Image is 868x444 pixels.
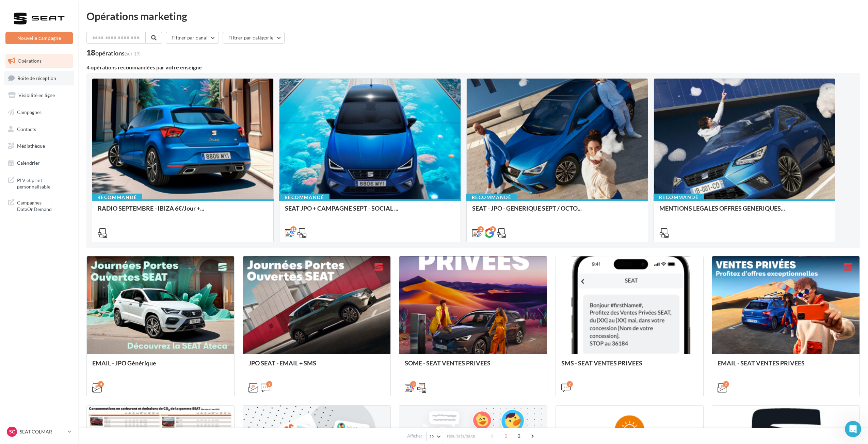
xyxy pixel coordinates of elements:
a: Campagnes [4,105,74,119]
span: Boîte de réception [17,75,56,81]
span: PLV et print personnalisable [17,176,70,190]
a: SC SEAT COLMAR [5,425,73,438]
span: Calendrier [17,160,40,166]
div: 2 [723,381,729,387]
a: Médiathèque [4,139,74,153]
div: 2 [478,226,484,232]
span: résultats/page [447,433,475,439]
span: SOME - SEAT VENTES PRIVEES [405,359,491,367]
span: EMAIL - JPO Générique [92,359,156,367]
div: Recommandé [466,194,517,201]
span: Opérations [18,58,42,64]
button: Filtrer par catégorie [223,32,285,44]
div: Recommandé [92,194,142,201]
button: Filtrer par canal [166,32,219,44]
p: SEAT COLMAR [20,428,65,435]
div: 3 [410,381,416,387]
span: Visibilité en ligne [18,92,55,98]
div: 11 [290,226,296,232]
span: SEAT JPO + CAMPAGNE SEPT - SOCIAL ... [285,204,398,212]
span: Campagnes DataOnDemand [17,198,70,213]
div: 2 [567,381,573,387]
span: JPO SEAT - EMAIL + SMS [248,359,316,367]
iframe: Intercom live chat [845,421,861,437]
div: opérations [95,50,141,56]
span: Contacts [17,126,36,132]
span: SMS - SEAT VENTES PRIVEES [561,359,642,367]
span: SC [9,428,15,435]
span: (sur 19) [125,51,141,56]
div: Recommandé [654,194,704,201]
button: Nouvelle campagne [5,32,73,44]
span: SEAT - JPO - GENERIQUE SEPT / OCTO... [472,204,582,212]
button: 12 [426,432,444,441]
a: Opérations [4,54,74,68]
span: RADIO SEPTEMBRE - IBIZA 6€/Jour +... [98,204,204,212]
div: 2 [490,226,496,232]
span: Afficher [407,433,422,439]
a: Contacts [4,122,74,136]
div: 2 [266,381,272,387]
span: MENTIONS LEGALES OFFRES GENERIQUES... [659,204,785,212]
span: Campagnes [17,109,42,115]
div: 4 opérations recommandées par votre enseigne [86,65,860,70]
div: 18 [86,49,141,56]
span: 1 [500,430,511,441]
span: Médiathèque [17,143,45,149]
div: Opérations marketing [86,11,860,21]
a: Boîte de réception [4,71,74,85]
a: Visibilité en ligne [4,88,74,102]
a: Campagnes DataOnDemand [4,195,74,215]
span: 2 [514,430,525,441]
a: PLV et print personnalisable [4,173,74,193]
div: Recommandé [279,194,329,201]
span: 12 [429,434,435,439]
a: Calendrier [4,156,74,170]
span: EMAIL - SEAT VENTES PRIVEES [718,359,805,367]
div: 4 [98,381,104,387]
